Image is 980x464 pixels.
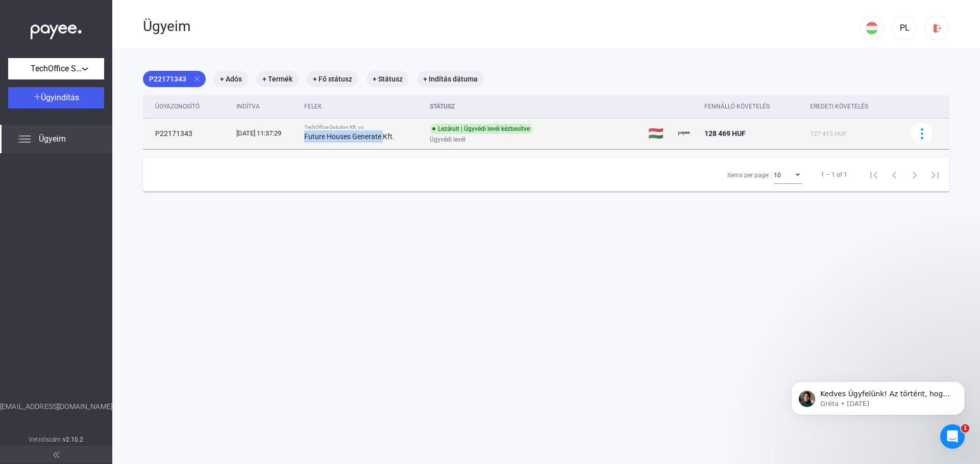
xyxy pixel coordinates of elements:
img: white-payee-white-dot.svg [31,19,82,40]
div: Fennálló követelés [704,100,770,113]
button: First page [864,165,884,185]
mat-chip: + Adós [214,71,248,87]
div: PL [896,22,913,34]
span: 127 413 HUF [810,130,847,138]
div: Ügyazonosító [155,100,228,113]
img: list.svg [18,133,31,145]
iframe: Intercom notifications üzenet [776,360,980,436]
th: Státusz [426,95,644,118]
mat-chip: P22171343 [143,71,206,87]
td: P22171343 [143,118,232,149]
mat-chip: + Státusz [366,71,409,87]
iframe: Intercom live chat [940,424,965,449]
div: Lezárult | Ügyvédi levél kézbesítve [430,124,533,134]
div: Fennálló követelés [704,100,802,113]
span: 128 469 HUF [704,129,746,138]
button: Next page [904,165,925,185]
span: Ügyindítás [41,93,79,102]
button: more-blue [911,123,933,144]
div: Ügyazonosító [155,100,200,113]
div: Eredeti követelés [810,100,898,113]
div: Indítva [236,100,296,113]
div: [DATE] 11:37:29 [236,128,296,139]
div: Felek [304,100,422,113]
img: HU [866,22,878,34]
div: Eredeti követelés [810,100,868,113]
img: plus-white.svg [34,93,41,100]
button: TechOffice Solution Kft. [8,58,104,79]
span: 10 [774,172,781,179]
img: arrow-double-left-grey.svg [53,452,59,458]
button: Previous page [884,165,904,185]
div: Items per page: [727,169,770,181]
button: HU [860,16,884,40]
div: TechOffice Solution Kft. vs [304,124,422,130]
button: PL [892,16,917,40]
strong: Future Houses Generate Kft. [304,132,395,141]
span: Ügyvédi levél [430,133,465,146]
button: logout-red [925,16,949,40]
button: Ügyindítás [8,87,104,108]
div: 1 – 1 of 1 [821,169,847,181]
img: payee-logo [678,127,691,140]
strong: v2.10.2 [63,436,84,443]
img: more-blue [917,128,927,139]
mat-select: Items per page: [774,169,802,181]
span: TechOffice Solution Kft. [31,63,82,75]
span: 1 [961,424,969,432]
mat-icon: close [192,74,202,84]
button: Last page [925,165,945,185]
mat-chip: + Fő státusz [307,71,358,87]
mat-chip: + Indítás dátuma [417,71,484,87]
div: Felek [304,100,322,113]
div: Indítva [236,100,260,113]
div: Ügyeim [143,18,860,35]
img: logout-red [932,23,943,34]
span: Ügyeim [39,133,66,145]
mat-chip: + Termék [256,71,299,87]
td: 🇭🇺 [644,118,674,149]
